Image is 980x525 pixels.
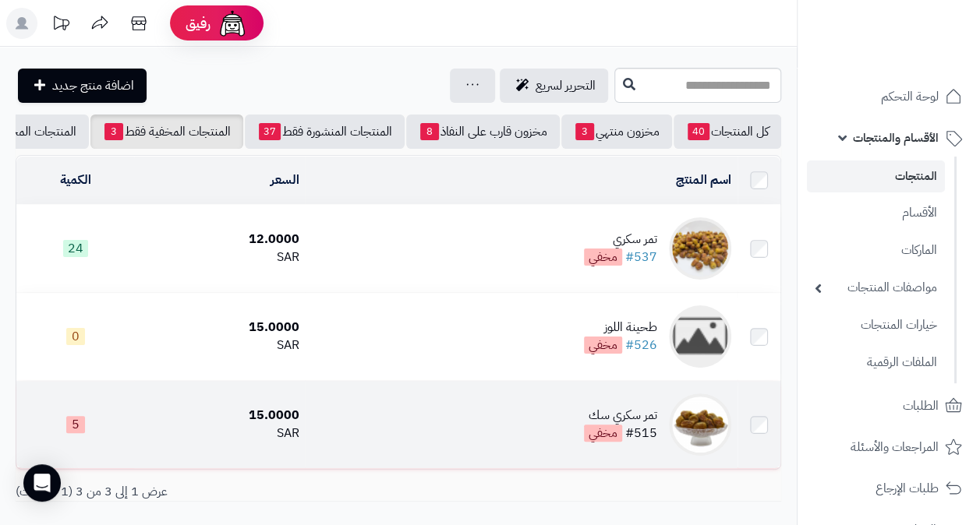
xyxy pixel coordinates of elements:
span: الأقسام والمنتجات [853,127,939,149]
div: طحينة اللوز [584,319,657,336]
a: الملفات الرقمية [807,346,945,379]
a: تحديثات المنصة [41,8,80,43]
span: اضافة منتج جديد [52,76,134,95]
div: 15.0000 [140,319,299,336]
div: 15.0000 [140,407,299,425]
a: المنتجات المنشورة فقط37 [245,115,405,149]
span: لوحة التحكم [881,86,939,107]
div: تمر سكري [584,231,657,248]
div: SAR [140,248,299,266]
a: الماركات [807,234,945,267]
div: Open Intercom Messenger [23,464,61,502]
div: تمر سكري سك [584,407,657,425]
div: SAR [140,425,299,442]
a: خيارات المنتجات [807,308,945,342]
span: التحرير لسريع [536,76,596,95]
img: تمر سكري سك [669,393,731,456]
span: المراجعات والأسئلة [851,436,939,458]
span: 24 [63,240,88,257]
a: لوحة التحكم [807,78,971,115]
span: 3 [575,123,594,140]
a: الأقسام [807,196,945,230]
a: المراجعات والأسئلة [807,428,971,466]
img: ai-face.png [217,8,248,39]
span: 3 [104,123,123,140]
a: التحرير لسريع [500,69,608,103]
a: المنتجات المخفية فقط3 [90,115,243,149]
span: مخفي [584,336,622,354]
span: رفيق [186,14,211,33]
a: اضافة منتج جديد [18,69,147,103]
span: طلبات الإرجاع [876,477,939,499]
a: اسم المنتج [676,171,731,189]
a: طلبات الإرجاع [807,470,971,507]
a: #537 [625,248,657,266]
a: كل المنتجات40 [674,115,781,149]
img: طحينة اللوز [669,305,731,368]
span: مخفي [584,248,622,266]
a: مخزون منتهي3 [561,115,672,149]
div: عرض 1 إلى 3 من 3 (1 صفحات) [4,483,398,501]
span: 37 [259,123,281,140]
div: SAR [140,336,299,354]
a: الطلبات [807,387,971,425]
a: #526 [625,336,657,354]
span: 5 [66,416,85,433]
div: 12.0000 [140,231,299,248]
a: الكمية [60,171,91,189]
span: 8 [420,123,439,140]
span: 0 [66,328,85,345]
span: مخفي [584,425,622,442]
a: المنتجات [807,160,945,192]
span: 40 [688,123,709,140]
a: مواصفات المنتجات [807,271,945,305]
span: الطلبات [903,395,939,417]
a: مخزون قارب على النفاذ8 [406,115,560,149]
img: تمر سكري [669,217,731,280]
a: #515 [625,424,657,442]
a: السعر [270,171,299,189]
